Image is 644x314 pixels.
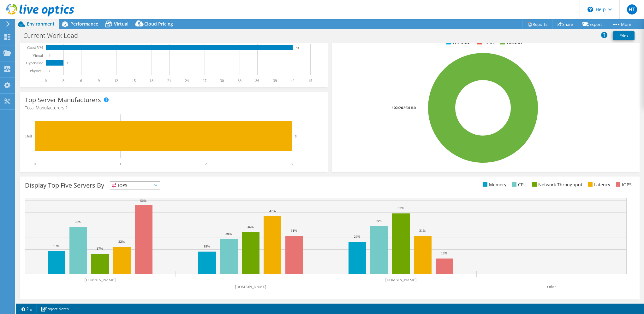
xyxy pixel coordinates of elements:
text: 56% [140,199,146,202]
text: 17% [97,247,103,250]
text: Hypervisor [26,61,43,65]
h1: Current Work Load [21,32,88,39]
text: 15 [132,78,136,83]
text: 0 [45,78,47,83]
text: 31% [291,229,297,232]
li: Network Throughput [531,181,582,188]
text: 31% [419,229,426,232]
a: 2 [17,305,37,313]
text: 34% [247,225,253,229]
li: Latency [587,181,610,188]
text: 27 [203,78,206,83]
text: Virtual [33,53,43,58]
text: 39% [376,219,382,223]
text: 0 [49,69,51,73]
h3: Top Server Manufacturers [25,96,101,103]
text: 30 [220,78,224,83]
text: 42 [296,46,299,49]
text: 45 [308,78,312,83]
text: 26% [354,235,360,238]
span: Environment [27,21,55,27]
text: 2 [205,162,207,166]
text: 18% [204,244,210,248]
text: 0 [34,162,36,166]
text: 18 [150,78,153,83]
a: Reports [522,19,552,29]
li: CPU [510,181,527,188]
text: 36 [255,78,259,83]
text: Guest VM [27,45,43,50]
a: Share [552,19,578,29]
text: [DOMAIN_NAME] [235,285,266,289]
span: IOPS [110,182,160,189]
span: Virtual [114,21,128,27]
text: 47% [269,209,276,213]
text: 1 [119,162,121,166]
text: Dell [25,134,32,138]
text: 9 [98,78,100,83]
tspan: 100.0% [392,105,403,110]
li: Memory [481,181,506,188]
svg: \n [587,7,593,12]
text: 22% [118,240,125,243]
span: Cloud Pricing [144,21,173,27]
a: Print [613,31,635,40]
span: HT [627,4,637,15]
span: Performance [70,21,98,27]
text: 29% [225,232,232,235]
text: 38% [75,220,81,224]
tspan: ESXi 8.0 [403,105,416,110]
text: [DOMAIN_NAME] [385,278,417,282]
text: 19% [53,244,59,248]
text: 33 [238,78,241,83]
text: Other [547,285,556,289]
text: 13% [441,251,447,255]
text: Physical [30,69,43,73]
text: 6 [80,78,82,83]
text: 3 [67,61,68,65]
text: 49% [398,206,404,210]
text: [DOMAIN_NAME] [85,278,116,282]
text: 21 [167,78,171,83]
span: 1 [65,105,68,111]
text: 3 [295,134,297,138]
a: Project Notes [36,305,73,313]
text: 42 [291,78,295,83]
text: 3 [63,78,64,83]
a: More [607,19,636,29]
text: 24 [185,78,189,83]
text: 0 [49,54,51,57]
text: 12 [114,78,118,83]
a: Export [578,19,607,29]
h4: Total Manufacturers: [25,104,323,111]
li: IOPS [614,181,632,188]
text: 3 [291,162,293,166]
text: 39 [273,78,277,83]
